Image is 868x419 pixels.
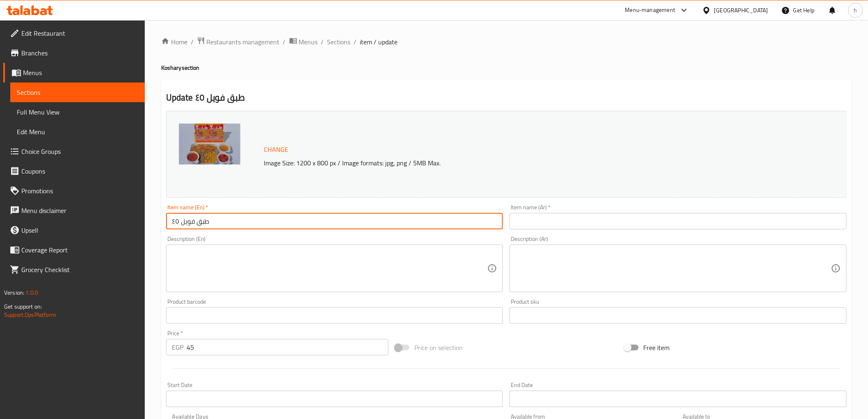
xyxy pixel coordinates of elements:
h2: Update طبق فويل ٤٥ [166,92,847,104]
span: Choice Groups [21,147,138,156]
span: Restaurants management [207,37,280,47]
a: Sections [327,37,351,47]
a: Restaurants management [197,37,280,47]
input: Enter name En [166,213,503,229]
a: Grocery Checklist [3,260,145,279]
span: Free item [644,343,670,353]
a: Coupons [3,161,145,181]
span: Coupons [21,166,138,176]
span: Promotions [21,186,138,196]
span: 1.0.0 [25,287,38,298]
a: Choice Groups [3,142,145,161]
div: [GEOGRAPHIC_DATA] [714,6,768,15]
a: Branches [3,43,145,63]
span: Full Menu View [17,107,138,117]
input: Please enter product barcode [166,307,503,324]
button: Change [261,141,292,158]
span: Get support on: [4,301,42,312]
span: Edit Restaurant [21,28,138,38]
span: Grocery Checklist [21,265,138,275]
li: / [283,37,286,47]
input: Please enter price [187,339,388,355]
a: Upsell [3,220,145,240]
div: Menu-management [625,5,676,15]
li: / [354,37,357,47]
input: Enter name Ar [509,213,847,229]
a: Support.OpsPlatform [4,309,56,320]
span: item / update [360,37,398,47]
span: Menu disclaimer [21,206,138,215]
span: Upsell [21,225,138,235]
span: Menus [299,37,318,47]
span: h [854,6,857,15]
a: Menu disclaimer [3,201,145,220]
p: Image Size: 1200 x 800 px / Image formats: jpg, png / 5MB Max. [261,158,752,168]
a: Promotions [3,181,145,201]
a: Coverage Report [3,240,145,260]
img: mmw_638952621293065379 [179,124,240,165]
li: / [191,37,194,47]
a: Sections [10,82,145,102]
span: Edit Menu [17,127,138,137]
span: Version: [4,287,24,298]
a: Edit Restaurant [3,23,145,43]
span: Sections [17,87,138,97]
a: Full Menu View [10,102,145,122]
a: Edit Menu [10,122,145,142]
h4: Koshary section [161,64,852,72]
span: Price on selection [414,343,463,353]
span: Coverage Report [21,245,138,255]
span: Change [264,144,289,156]
p: EGP [172,342,183,352]
input: Please enter product sku [509,307,847,324]
span: Menus [23,68,138,78]
a: Home [161,37,187,47]
a: Menus [3,63,145,82]
li: / [321,37,324,47]
nav: breadcrumb [161,37,852,47]
span: Branches [21,48,138,58]
a: Menus [289,37,318,47]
